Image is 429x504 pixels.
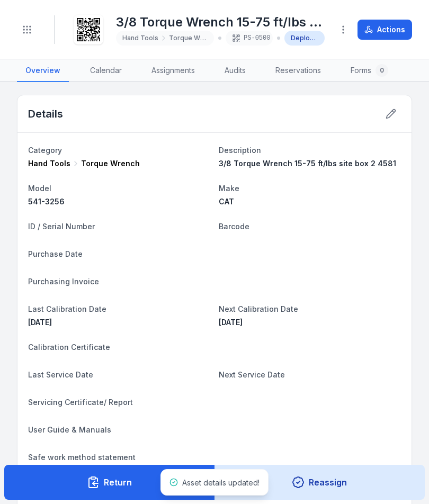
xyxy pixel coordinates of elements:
[82,60,130,82] a: Calendar
[28,277,99,286] span: Purchasing Invoice
[267,60,329,82] a: Reservations
[219,222,249,231] span: Barcode
[219,370,285,379] span: Next Service Date
[219,318,243,327] time: 17/9/2025, 12:00:00 am
[28,158,70,169] span: Hand Tools
[28,222,95,231] span: ID / Serial Number
[28,249,83,258] span: Purchase Date
[219,318,243,327] span: [DATE]
[182,478,260,487] span: Asset details updated!
[143,60,203,82] a: Assignments
[219,197,234,206] span: CAT
[28,453,136,462] span: Safe work method statement
[376,64,388,77] div: 0
[28,197,65,206] span: 541-3256
[28,184,51,193] span: Model
[216,60,254,82] a: Audits
[28,146,62,155] span: Category
[28,318,52,327] span: [DATE]
[169,34,208,42] span: Torque Wrench
[215,465,425,500] button: Reassign
[358,20,412,40] button: Actions
[4,465,215,500] button: Return
[28,398,133,407] span: Servicing Certificate/ Report
[28,370,93,379] span: Last Service Date
[28,343,110,352] span: Calibration Certificate
[342,60,397,82] a: Forms0
[28,304,106,313] span: Last Calibration Date
[219,146,261,155] span: Description
[219,304,298,313] span: Next Calibration Date
[28,106,63,121] h2: Details
[284,31,325,46] div: Deployed
[226,31,272,46] div: PS-0500
[28,425,111,434] span: User Guide & Manuals
[116,14,325,31] h1: 3/8 Torque Wrench 15-75 ft/lbs site box 2 4581
[28,318,52,327] time: 17/3/2025, 12:00:00 am
[122,34,158,42] span: Hand Tools
[17,20,37,40] button: Toggle navigation
[81,158,140,169] span: Torque Wrench
[219,159,396,168] span: 3/8 Torque Wrench 15-75 ft/lbs site box 2 4581
[17,60,69,82] a: Overview
[219,184,239,193] span: Make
